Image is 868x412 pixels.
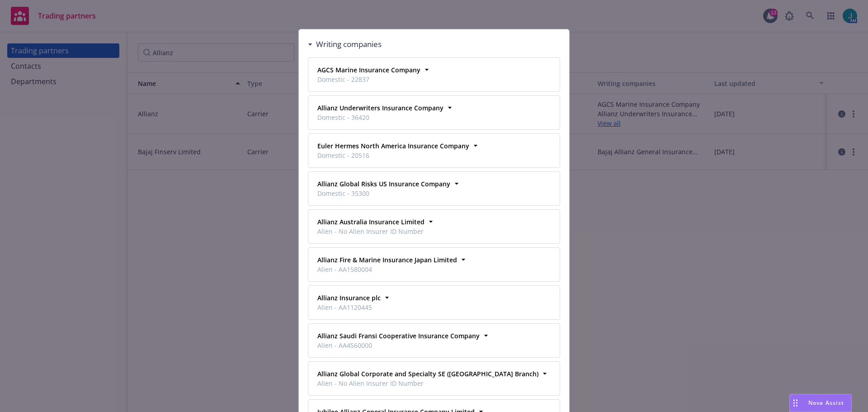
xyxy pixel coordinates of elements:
[808,399,844,407] span: Nova Assist
[789,394,852,412] button: Nova Assist
[317,113,443,122] span: Domestic - 36420
[316,38,382,50] h3: Writing companies
[317,218,425,226] strong: Allianz Australia Insurance Limited
[790,394,801,412] div: Drag to move
[317,151,469,160] span: Domestic - 20516
[317,227,425,236] span: Alien - No Alien Insurer ID Number
[317,341,480,350] span: Alien - AA4560000
[317,303,381,312] span: Alien - AA1120445
[308,38,382,50] div: Writing companies
[317,294,381,302] strong: Allianz Insurance plc
[317,189,450,198] span: Domestic - 35300
[317,66,420,74] strong: AGCS Marine Insurance Company
[317,75,420,84] span: Domestic - 22837
[317,256,457,264] strong: Allianz Fire & Marine Insurance Japan Limited
[317,142,469,150] strong: Euler Hermes North America Insurance Company
[317,369,538,378] strong: Allianz Global Corporate and Specialty SE ([GEOGRAPHIC_DATA] Branch)
[317,104,443,112] strong: Allianz Underwriters Insurance Company
[317,379,538,388] span: Alien - No Alien Insurer ID Number
[317,180,450,188] strong: Allianz Global Risks US Insurance Company
[317,331,480,340] strong: Allianz Saudi Fransi Cooperative Insurance Company
[317,265,457,274] span: Alien - AA1580004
